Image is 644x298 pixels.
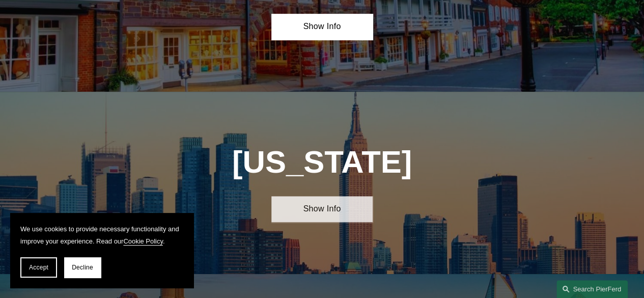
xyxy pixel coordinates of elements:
[20,223,183,247] p: We use cookies to provide necessary functionality and improve your experience. Read our .
[196,144,448,180] h1: [US_STATE]
[29,264,48,271] span: Accept
[20,257,57,278] button: Accept
[64,257,101,278] button: Decline
[123,237,163,245] a: Cookie Policy
[271,14,372,40] a: Show Info
[271,196,372,222] a: Show Info
[10,213,193,288] section: Cookie banner
[72,264,93,271] span: Decline
[556,280,628,298] a: Search this site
